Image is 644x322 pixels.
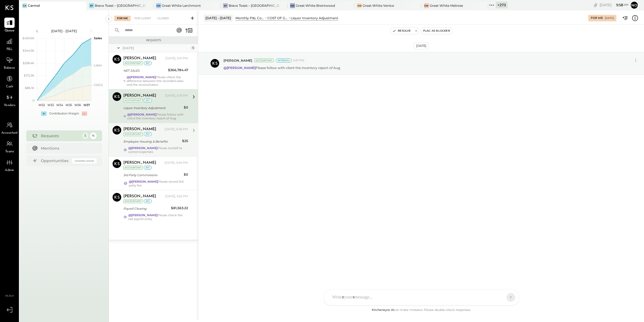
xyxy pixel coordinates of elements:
[162,3,201,8] div: Great White Larchmont
[224,65,340,70] p: Please follow with client the inventory report of Aug
[229,3,279,8] div: Bravo Toast – [GEOGRAPHIC_DATA]
[123,61,143,65] div: Accountant
[123,194,156,199] div: [PERSON_NAME]
[5,168,14,173] span: Admin
[41,133,79,139] div: Requests
[23,61,34,65] text: $258.4K
[184,172,188,177] div: $0
[25,86,34,90] text: $86.1K
[128,213,188,221] div: Please check the last payroll entry
[123,160,156,166] div: [PERSON_NAME]
[41,111,47,116] div: +
[0,120,19,136] a: Accountant
[83,103,90,107] text: W37
[6,47,13,52] span: P&L
[276,58,292,63] div: Internal
[165,56,188,61] div: [DATE], 5:41 PM
[165,127,188,132] div: [DATE], 5:48 PM
[171,205,188,211] div: $81,563.22
[94,83,103,87] text: COGS
[82,111,87,116] div: -
[1,131,18,136] span: Accountant
[38,103,45,107] text: W32
[24,74,34,77] text: $172.3K
[47,103,54,107] text: W33
[123,206,169,211] div: Payroll Clearing
[291,16,338,20] div: Liquor Inventory Adjustment
[22,36,34,40] text: $430.6K
[414,42,429,49] div: [DATE]
[123,98,143,103] div: Accountant
[605,16,614,20] div: [DATE]
[132,16,154,21] div: For Client
[593,2,598,8] div: copy link
[49,111,79,116] div: Contribution Margin
[127,113,188,120] div: Please follow with client the inventory report of Aug
[5,149,14,154] span: Teams
[430,3,463,8] div: Great White Melrose
[223,3,228,8] div: BT
[4,66,15,71] span: Balance
[123,132,143,136] div: Accountant
[182,138,188,144] div: $25
[23,49,34,52] text: $344.5K
[123,172,182,178] div: 3rd Party Commissions
[184,105,188,110] div: $0
[0,55,19,71] a: Balance
[129,180,188,187] div: Please record 3rd party fee
[123,93,156,98] div: [PERSON_NAME]
[224,66,255,70] strong: @[PERSON_NAME]
[89,3,94,8] div: BT
[357,3,362,8] div: GW
[363,3,394,8] div: Great White Venice
[254,58,274,62] div: Accountant
[128,146,188,154] div: Please reclasif to correct expenses
[156,3,161,8] div: GW
[144,132,152,136] div: int
[82,133,88,139] div: 5
[144,199,152,203] div: int
[128,146,157,150] strong: @[PERSON_NAME]
[129,180,158,183] strong: @[PERSON_NAME]
[123,127,156,132] div: [PERSON_NAME]
[293,58,304,63] span: 5:47 PM
[127,75,188,87] div: Please check the difference between the recorded sales and the reconciliation
[5,28,15,33] span: Queue
[290,3,295,8] div: GW
[123,105,182,111] div: Liquor Inventory Adjustment
[144,98,152,103] div: int
[74,103,81,107] text: W36
[144,61,152,65] div: int
[94,63,102,67] text: Labor
[123,166,143,170] div: Accountant
[123,199,143,203] div: Accountant
[144,166,152,170] div: int
[6,84,13,89] span: Cash
[165,161,188,165] div: [DATE], 5:49 PM
[0,157,19,173] a: Admin
[421,28,452,34] button: Flag as Blocker
[65,103,72,107] text: W35
[32,98,34,102] text: 0
[165,194,188,199] div: [DATE], 5:52 PM
[168,67,188,73] div: $366,784.47
[94,36,102,40] text: Sales
[630,1,639,9] button: No
[41,29,87,33] div: [DATE] - [DATE]
[123,46,189,50] div: [DATE]
[114,16,131,21] div: For Me
[0,36,19,52] a: P&L
[224,58,252,63] span: [PERSON_NAME]
[0,18,19,33] a: Queue
[72,158,97,163] div: Coming Soon
[90,133,97,139] div: 16
[28,3,40,8] div: Carmel
[123,139,180,144] div: Employee Housing & Benefits
[155,16,172,21] div: Closed
[165,94,188,98] div: [DATE], 5:47 PM
[128,213,157,217] strong: @[PERSON_NAME]
[267,16,288,20] div: COST OF GOODS SOLD (COGS)
[41,146,94,151] div: Mentions
[204,15,233,21] div: [DATE] - [DATE]
[56,103,63,107] text: W34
